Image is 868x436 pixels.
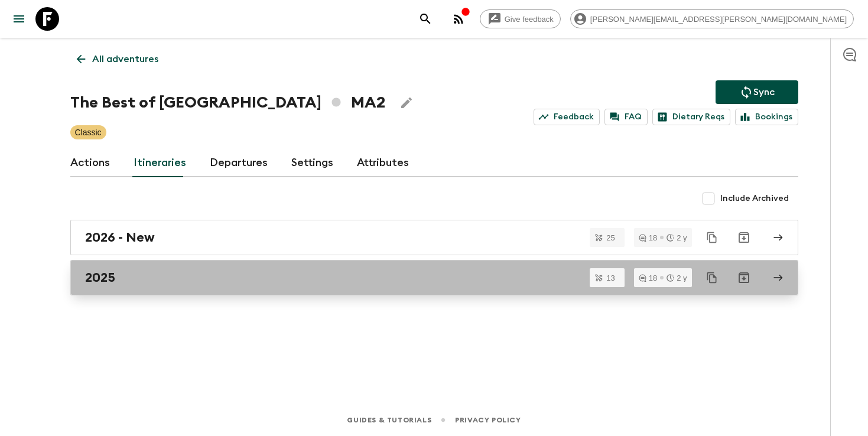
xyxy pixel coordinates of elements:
span: [PERSON_NAME][EMAIL_ADDRESS][PERSON_NAME][DOMAIN_NAME] [584,15,853,24]
p: Sync [753,85,775,99]
a: FAQ [604,109,648,125]
h2: 2026 - New [85,230,155,245]
div: 2 y [667,274,687,282]
a: Feedback [534,109,600,125]
a: All adventures [70,47,165,71]
a: Departures [210,149,268,177]
div: 2 y [667,234,687,242]
button: search adventures [414,7,437,31]
button: Duplicate [701,267,723,288]
p: Classic [75,126,102,138]
div: 18 [639,274,657,282]
span: Give feedback [498,15,560,24]
a: Dietary Reqs [652,109,730,125]
button: Duplicate [701,227,723,248]
button: Sync adventure departures to the booking engine [716,80,798,104]
h2: 2025 [85,270,115,285]
a: Give feedback [480,9,561,28]
div: 18 [639,234,657,242]
a: 2025 [70,260,798,295]
a: Itineraries [134,149,186,177]
button: Archive [732,226,756,249]
a: Attributes [357,149,409,177]
a: Actions [70,149,110,177]
button: Archive [732,266,756,289]
span: 25 [599,234,622,242]
a: Privacy Policy [455,414,521,427]
a: Guides & Tutorials [347,414,431,427]
div: [PERSON_NAME][EMAIL_ADDRESS][PERSON_NAME][DOMAIN_NAME] [570,9,854,28]
p: All adventures [92,52,158,66]
a: 2026 - New [70,220,798,255]
button: Edit Adventure Title [395,91,418,115]
h1: The Best of [GEOGRAPHIC_DATA] MA2 [70,91,385,115]
span: Include Archived [720,193,789,204]
button: menu [7,7,31,31]
a: Bookings [735,109,798,125]
span: 13 [599,274,622,282]
a: Settings [291,149,333,177]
